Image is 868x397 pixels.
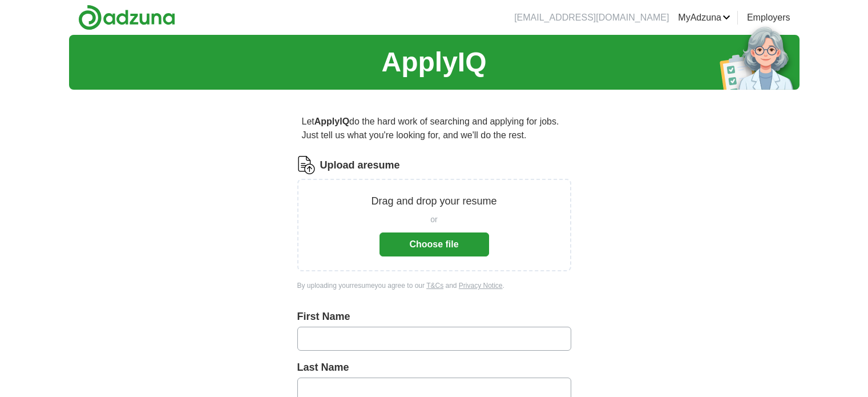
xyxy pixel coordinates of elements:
p: Let do the hard work of searching and applying for jobs. Just tell us what you're looking for, an... [297,110,571,147]
a: Employers [747,11,790,25]
div: By uploading your resume you agree to our and . [297,280,571,291]
li: [EMAIL_ADDRESS][DOMAIN_NAME] [514,11,669,25]
a: T&Cs [426,282,443,290]
a: Privacy Notice [459,282,503,290]
h1: ApplyIQ [381,42,486,83]
img: CV Icon [297,156,316,174]
span: or [430,214,437,226]
a: MyAdzuna [678,11,730,25]
button: Choose file [380,232,489,256]
p: Drag and drop your resume [371,194,496,209]
strong: ApplyIQ [314,117,349,126]
label: Upload a resume [320,158,400,173]
label: Last Name [297,360,571,375]
img: Adzuna logo [78,5,175,30]
label: First Name [297,309,571,324]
